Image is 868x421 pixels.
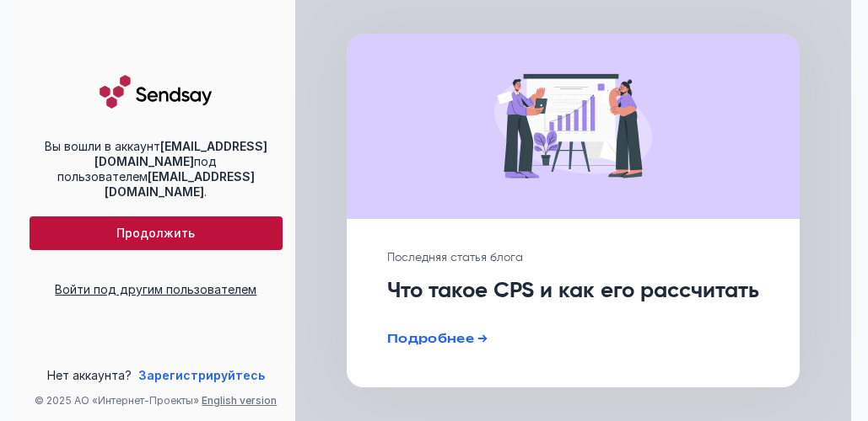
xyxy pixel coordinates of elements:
span: Нет аккаунта? [47,367,132,384]
img: cover image [483,61,663,192]
b: [EMAIL_ADDRESS][DOMAIN_NAME] [94,139,267,168]
span: Зарегистрируйтесь [138,368,265,382]
span: Продолжить [116,226,195,241]
div: Вы вошли в аккаунт под пользователем . [30,139,283,200]
button: English version [202,394,277,408]
a: Зарегистрируйтесь [138,367,265,384]
b: [EMAIL_ADDRESS][DOMAIN_NAME] [105,169,255,199]
span: Последняя статья блога [387,252,523,264]
button: Продолжить [30,216,283,250]
div: © 2025 АО «Интернет-Проекты» [17,394,295,408]
a: Войти под другим пользователем [55,282,256,296]
h1: Что такое CPS и как его рассчитать [387,277,759,306]
a: Подробнее → [387,331,488,345]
